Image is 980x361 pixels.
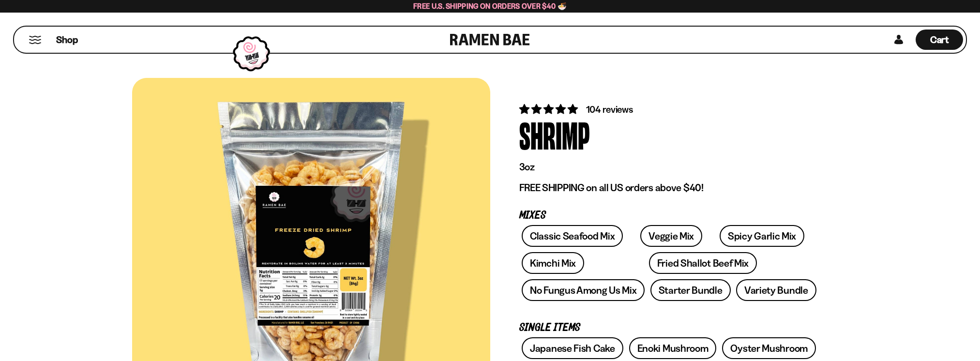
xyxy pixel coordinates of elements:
[640,225,702,247] a: Veggie Mix
[413,1,567,11] span: Free U.S. Shipping on Orders over $40 🍜
[649,252,757,274] a: Fried Shallot Beef Mix
[522,252,584,274] a: Kimchi Mix
[519,323,819,332] p: Single Items
[522,279,645,301] a: No Fungus Among Us Mix
[722,337,816,359] a: Oyster Mushroom
[519,116,590,152] div: Shrimp
[519,211,819,220] p: Mixes
[519,161,819,173] p: 3oz
[519,103,580,115] span: 4.90 stars
[720,225,804,247] a: Spicy Garlic Mix
[736,279,816,301] a: Variety Bundle
[29,36,42,44] button: Mobile Menu Trigger
[522,225,623,247] a: Classic Seafood Mix
[56,33,78,46] span: Shop
[916,27,963,53] div: Cart
[522,337,623,359] a: Japanese Fish Cake
[519,181,819,194] p: FREE SHIPPING on all US orders above $40!
[930,34,949,45] span: Cart
[586,104,633,115] span: 104 reviews
[650,279,731,301] a: Starter Bundle
[629,337,717,359] a: Enoki Mushroom
[56,30,78,50] a: Shop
